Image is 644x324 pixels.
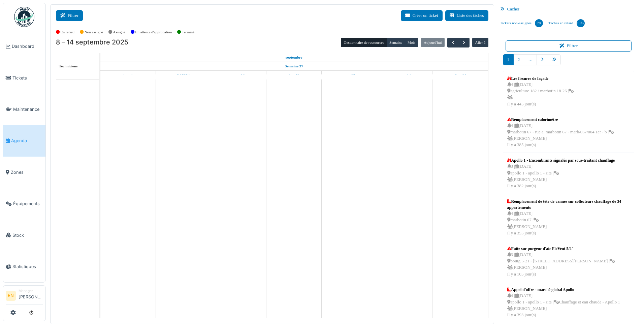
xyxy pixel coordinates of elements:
[507,198,630,210] div: Remplacement de tête de vannes sur collecteurs chauffage de 34 appartements
[447,38,458,47] button: Précédent
[3,251,45,282] a: Statistiques
[506,156,616,191] a: Apollo 1 - Encombrants signalés par sous-traitant chauffage 3 |[DATE] apollo 1 - apollo 1 - site ...
[445,10,488,21] button: Liste des tâches
[3,125,45,156] a: Agenda
[135,29,172,35] label: En attente d'approbation
[3,94,45,125] a: Maintenance
[507,287,620,293] div: Appel d'offre - marché global Apollo
[12,232,43,238] span: Stock
[56,10,83,21] button: Filtrer
[175,71,191,79] a: 9 septembre 2025
[3,219,45,251] a: Stock
[6,288,43,304] a: EN Manager[PERSON_NAME]
[387,38,405,47] button: Semaine
[507,163,615,189] div: 3 | [DATE] apollo 1 - apollo 1 - site | [PERSON_NAME] Il y a 382 jour(s)
[513,54,524,65] a: 2
[13,200,43,207] span: Équipements
[19,288,43,303] li: [PERSON_NAME]
[341,38,387,47] button: Gestionnaire de ressources
[182,29,194,35] label: Terminé
[507,252,615,278] div: 3 | [DATE] bourg 5-21 - [STREET_ADDRESS][PERSON_NAME] | [PERSON_NAME] Il y a 105 jour(s)
[503,54,514,65] a: 1
[506,197,632,238] a: Remplacement de tête de vannes sur collecteurs chauffage de 34 appartements 4 |[DATE] marbotin 67...
[13,106,43,112] span: Maintenance
[11,169,43,175] span: Zones
[507,210,630,236] div: 4 | [DATE] marbotin 67 | [PERSON_NAME] Il y a 355 jour(s)
[497,14,546,32] a: Tickets non-assignés
[3,188,45,219] a: Équipements
[577,19,585,27] div: 1047
[85,29,103,35] label: Non assigné
[497,4,640,14] div: Cacher
[6,291,16,301] li: EN
[14,7,34,27] img: Badge_color-CXgf-gQk.svg
[3,157,45,188] a: Zones
[507,117,614,123] div: Remplacement calorimètre
[507,123,614,149] div: 4 | [DATE] marbotin 67 - rue a. marbotin 67 - marb/067/004 1er - b | [PERSON_NAME] Il y a 385 jou...
[507,75,574,82] div: Les fissures de façade
[401,10,443,21] button: Créer un ticket
[503,54,635,71] nav: pager
[3,31,45,62] a: Dashboard
[472,38,488,47] button: Aller à
[507,82,574,107] div: 4 | [DATE] agriculture 182 / marbotin 18-26 | Il y a 445 jour(s)
[535,19,543,27] div: 78
[507,157,615,163] div: Apollo 1 - Encombrants signalés par sous-traitant chauffage
[524,54,537,65] a: …
[546,14,587,32] a: Tâches en retard
[342,71,357,79] a: 12 septembre 2025
[231,71,246,79] a: 10 septembre 2025
[506,40,632,52] button: Filtrer
[397,71,412,79] a: 13 septembre 2025
[458,38,470,47] button: Suivant
[421,38,445,47] button: Aujourd'hui
[113,29,125,35] label: Assigné
[506,244,617,279] a: Fuite sur purgeur d'air FleVent 5/4" 3 |[DATE] bourg 5-21 - [STREET_ADDRESS][PERSON_NAME] | [PERS...
[507,293,620,319] div: 4 | [DATE] apollo 1 - apollo 1 - site | Chauffage et eau chaude - Apollo 1 [PERSON_NAME] Il y a 3...
[122,71,134,79] a: 8 septembre 2025
[12,263,43,270] span: Statistiques
[507,246,615,252] div: Fuite sur purgeur d'air FleVent 5/4"
[12,75,43,81] span: Tickets
[452,71,468,79] a: 14 septembre 2025
[19,288,43,293] div: Manager
[284,53,304,62] a: 8 septembre 2025
[405,38,418,47] button: Mois
[3,62,45,93] a: Tickets
[59,64,78,68] span: Techniciens
[287,71,301,79] a: 11 septembre 2025
[11,137,43,144] span: Agenda
[283,62,305,70] a: Semaine 37
[506,115,616,150] a: Remplacement calorimètre 4 |[DATE] marbotin 67 - rue a. marbotin 67 - marb/067/004 1er - b | [PER...
[12,43,43,50] span: Dashboard
[506,285,622,320] a: Appel d'offre - marché global Apollo 4 |[DATE] apollo 1 - apollo 1 - site |Chauffage et eau chaud...
[56,38,128,46] h2: 8 – 14 septembre 2025
[61,29,74,35] label: En retard
[506,74,576,109] a: Les fissures de façade 4 |[DATE] agriculture 182 / marbotin 18-26 | Il y a 445 jour(s)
